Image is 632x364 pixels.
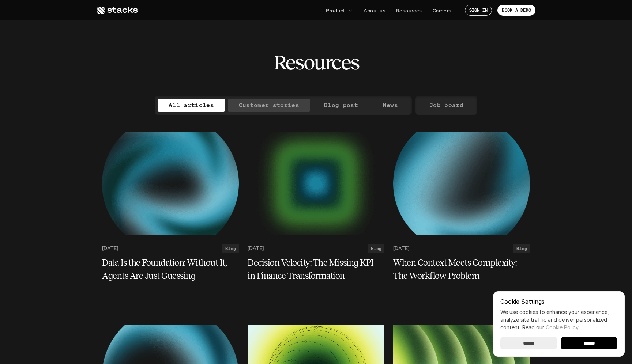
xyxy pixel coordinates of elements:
h2: Blog [516,246,527,251]
a: [DATE]Blog [248,244,384,253]
p: SIGN IN [469,8,488,13]
a: Careers [428,4,456,17]
a: Resources [392,4,426,17]
p: Resources [396,7,422,14]
p: Customer stories [239,100,299,110]
p: About us [364,7,385,14]
a: Data Is the Foundation: Without It, Agents Are Just Guessing [102,256,239,283]
h2: Blog [371,246,381,251]
a: Decision Velocity: The Missing KPI in Finance Transformation [248,256,384,283]
p: Job board [429,100,463,110]
a: Privacy Policy [110,33,141,39]
a: [DATE]Blog [393,244,530,253]
p: [DATE] [102,245,118,251]
h2: Blog [225,246,236,251]
a: When Context Meets Complexity: The Workflow Problem [393,256,530,283]
a: Job board [418,99,474,112]
p: News [383,100,398,110]
p: [DATE] [248,245,264,251]
p: Cookie Settings [500,299,617,304]
a: SIGN IN [465,5,492,16]
a: Cookie Policy [546,324,578,330]
p: Blog post [324,100,358,110]
a: BOOK A DEMO [497,5,535,16]
p: We use cookies to enhance your experience, analyze site traffic and deliver personalized content. [500,308,617,331]
h5: Decision Velocity: The Missing KPI in Finance Transformation [248,256,376,283]
h2: Resources [273,51,359,74]
h5: Data Is the Foundation: Without It, Agents Are Just Guessing [102,256,230,283]
p: [DATE] [393,245,409,251]
a: About us [359,4,390,17]
h5: When Context Meets Complexity: The Workflow Problem [393,256,521,283]
a: News [372,99,409,112]
p: BOOK A DEMO [502,8,531,13]
p: Careers [433,7,452,14]
a: All articles [158,99,225,112]
span: Read our . [522,324,579,330]
a: [DATE]Blog [102,244,239,253]
p: All articles [169,100,214,110]
a: Blog post [313,99,369,112]
p: Product [326,7,345,14]
a: Customer stories [228,99,310,112]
